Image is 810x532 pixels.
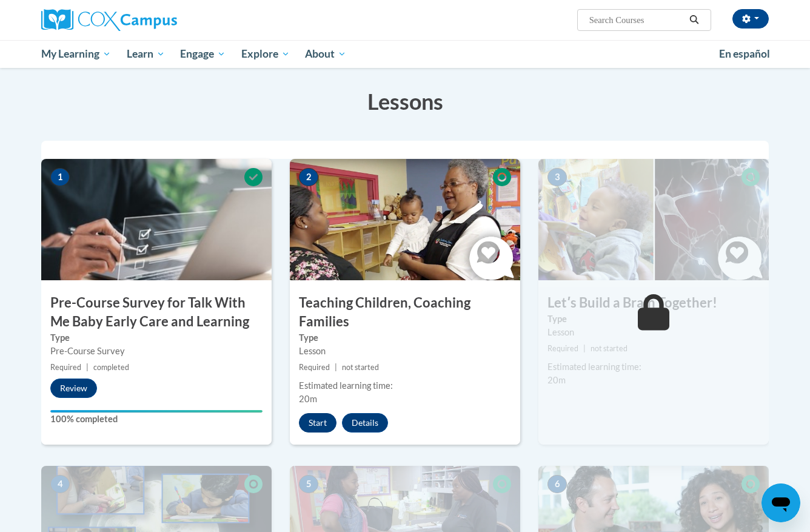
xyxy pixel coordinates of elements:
[538,159,769,280] img: Course Image
[41,294,272,331] h3: Pre-Course Survey for Talk With Me Baby Early Care and Learning
[41,9,272,31] a: Cox Campus
[547,475,567,493] span: 6
[50,412,263,426] label: 100% completed
[547,326,760,339] div: Lesson
[41,47,111,61] span: My Learning
[233,40,298,68] a: Explore
[50,410,263,412] div: Your progress
[342,363,379,372] span: not started
[50,475,70,493] span: 4
[335,363,337,372] span: |
[50,363,81,372] span: Required
[299,345,511,358] div: Lesson
[33,40,119,68] a: My Learning
[685,13,703,27] button: Search
[547,375,566,385] span: 20m
[86,363,89,372] span: |
[342,413,388,433] button: Details
[41,159,272,280] img: Course Image
[41,9,177,31] img: Cox Campus
[583,344,586,353] span: |
[23,40,787,68] div: Main menu
[538,294,769,312] h3: Letʹs Build a Brain Together!
[93,363,129,372] span: completed
[299,331,511,345] label: Type
[119,40,173,68] a: Learn
[305,47,346,61] span: About
[591,344,628,353] span: not started
[588,13,685,27] input: Search Courses
[299,413,336,433] button: Start
[127,47,165,61] span: Learn
[547,344,578,353] span: Required
[50,331,263,345] label: Type
[172,40,233,68] a: Engage
[732,9,769,29] button: Account Settings
[50,345,263,358] div: Pre-Course Survey
[50,168,70,186] span: 1
[299,168,318,186] span: 2
[241,47,290,61] span: Explore
[298,40,355,68] a: About
[41,86,769,116] h3: Lessons
[719,47,770,60] span: En español
[299,379,511,392] div: Estimated learning time:
[547,168,567,186] span: 3
[290,159,520,280] img: Course Image
[299,363,330,372] span: Required
[290,294,520,331] h3: Teaching Children, Coaching Families
[50,379,97,398] button: Review
[180,47,226,61] span: Engage
[711,41,778,67] a: En español
[299,475,318,493] span: 5
[299,394,317,404] span: 20m
[547,312,760,326] label: Type
[547,360,760,374] div: Estimated learning time:
[761,483,800,522] iframe: Button to launch messaging window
